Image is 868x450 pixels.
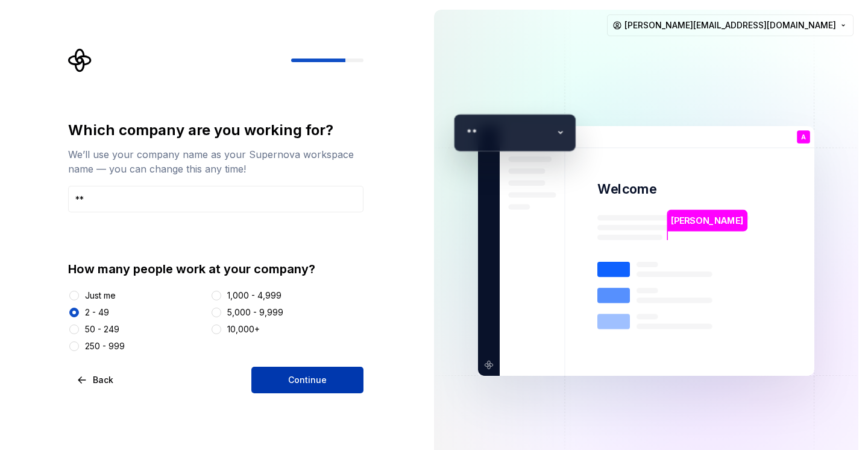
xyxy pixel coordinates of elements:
[68,121,363,140] div: Which company are you working for?
[93,374,113,386] span: Back
[607,14,854,36] button: [PERSON_NAME][EMAIL_ADDRESS][DOMAIN_NAME]
[251,367,363,393] button: Continue
[85,340,125,352] div: 250 - 999
[68,147,363,176] div: We’ll use your company name as your Supernova workspace name — you can change this any time!
[68,261,363,277] div: How many people work at your company?
[288,374,327,386] span: Continue
[85,306,109,318] div: 2 - 49
[85,323,119,335] div: 50 - 249
[227,306,283,318] div: 5,000 - 9,999
[671,214,743,227] p: [PERSON_NAME]
[227,290,281,302] div: 1,000 - 4,999
[85,290,116,302] div: Just me
[68,367,124,393] button: Back
[227,323,260,335] div: 10,000+
[624,19,836,31] span: [PERSON_NAME][EMAIL_ADDRESS][DOMAIN_NAME]
[68,48,92,72] svg: Supernova Logo
[597,180,656,198] p: Welcome
[801,134,806,141] p: A
[68,186,363,212] input: Company name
